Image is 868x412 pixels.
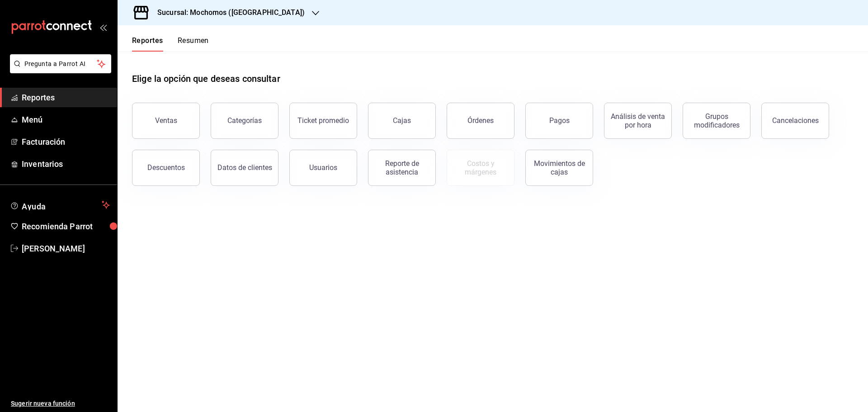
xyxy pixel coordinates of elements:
button: Órdenes [447,103,514,139]
button: Grupos modificadores [683,103,750,139]
div: Análisis de venta por hora [610,112,666,129]
div: Costos y márgenes [453,159,509,176]
div: Cajas [393,115,411,126]
span: Reportes [22,91,110,104]
div: Pagos [549,116,570,125]
span: Facturación [22,136,110,148]
button: Movimientos de cajas [525,150,593,186]
h1: Elige la opción que deseas consultar [132,72,280,85]
a: Cajas [368,103,436,139]
span: Sugerir nueva función [11,399,110,408]
div: Descuentos [147,163,185,172]
button: Categorías [211,103,278,139]
button: Análisis de venta por hora [604,103,672,139]
button: Contrata inventarios para ver este reporte [447,150,514,186]
div: Categorías [227,116,262,125]
div: Usuarios [309,163,337,172]
span: Ayuda [22,199,98,210]
div: Reporte de asistencia [374,159,430,176]
div: Grupos modificadores [689,112,745,129]
span: Inventarios [22,158,110,170]
button: Reporte de asistencia [368,150,436,186]
h3: Sucursal: Mochomos ([GEOGRAPHIC_DATA]) [150,7,305,18]
button: Pagos [525,103,593,139]
button: Datos de clientes [211,150,278,186]
span: Pregunta a Parrot AI [24,59,97,69]
button: Usuarios [289,150,357,186]
span: Recomienda Parrot [22,220,110,232]
span: Menú [22,114,110,126]
a: Pregunta a Parrot AI [6,66,111,75]
div: Datos de clientes [217,163,272,172]
button: Ticket promedio [289,103,357,139]
div: navigation tabs [132,36,209,52]
button: Descuentos [132,150,200,186]
button: Reportes [132,36,163,52]
button: Resumen [178,36,209,52]
span: [PERSON_NAME] [22,242,110,255]
div: Movimientos de cajas [531,159,587,176]
div: Ticket promedio [297,116,349,125]
button: Pregunta a Parrot AI [10,54,111,73]
div: Cancelaciones [772,116,819,125]
button: Cancelaciones [761,103,829,139]
div: Órdenes [467,116,494,125]
button: Ventas [132,103,200,139]
div: Ventas [155,116,177,125]
button: open_drawer_menu [99,24,107,31]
